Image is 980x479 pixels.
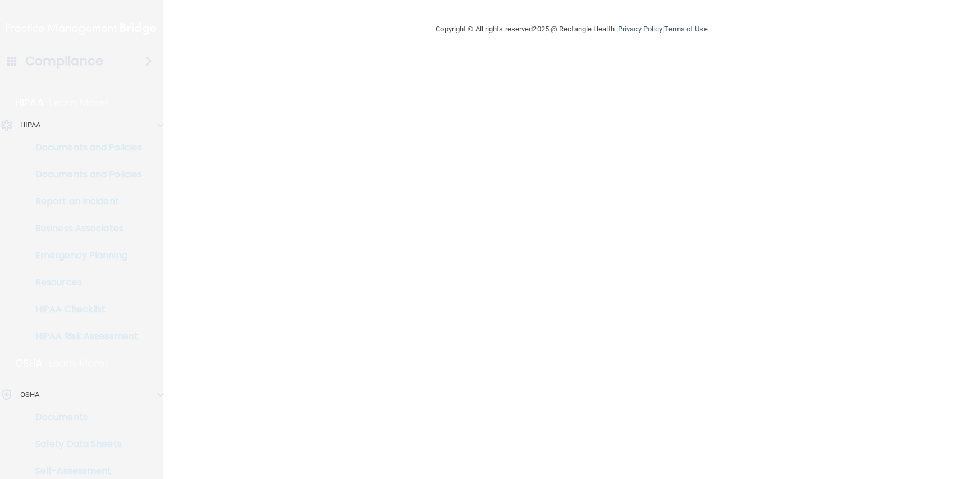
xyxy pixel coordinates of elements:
h4: Compliance [25,53,103,69]
p: Documents and Policies [7,169,161,180]
p: Business Associates [7,223,161,234]
a: Terms of Use [664,25,707,33]
p: Documents [7,412,161,423]
a: Privacy Policy [618,25,662,33]
p: HIPAA Risk Assessment [7,331,161,342]
p: HIPAA [15,96,44,110]
p: Safety Data Sheets [7,439,161,450]
img: PMB logo [6,17,158,40]
p: OSHA [15,357,43,370]
p: Emergency Planning [7,250,161,261]
p: Self-Assessment [7,466,161,477]
p: HIPAA [20,118,41,132]
p: OSHA [20,388,39,402]
p: HIPAA Checklist [7,304,161,315]
p: Learn More! [49,357,108,370]
p: Documents and Policies [7,142,161,153]
p: Learn More! [49,96,109,110]
p: Resources [7,277,161,288]
p: Report an Incident [7,196,161,207]
div: Copyright © All rights reserved 2025 @ Rectangle Health | | [367,11,776,47]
